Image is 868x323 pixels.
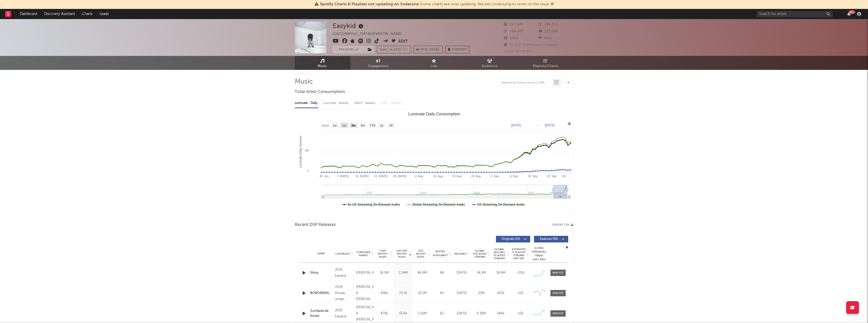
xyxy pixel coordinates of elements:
[295,99,318,107] div: Luminate - Daily
[335,252,350,255] span: Copyright
[335,307,354,320] div: 2025 Easykid
[504,37,519,40] span: 4400
[477,203,525,206] text: US Streaming On-Demand Audio
[356,284,374,302] div: [PERSON_NAME] & [PERSON_NAME] De [PERSON_NAME]
[414,270,431,275] div: 46.9M
[415,175,423,178] text: 4. Aug
[454,252,466,255] span: Released
[551,2,554,6] span: Dismiss
[531,246,547,262] div: Global Streaming Trend (Last 60D)
[356,304,374,323] div: [PERSON_NAME] & [PERSON_NAME]
[374,175,387,178] text: 21. [DATE]
[295,222,336,228] span: Recent DSP Releases
[389,124,392,127] text: All
[482,63,497,69] span: Audience
[376,270,393,275] div: 16.5M
[545,124,555,127] text: [DATE]
[406,56,462,70] a: Live
[452,48,467,51] span: Summary
[355,175,368,178] text: 14. [DATE]
[395,311,412,316] div: 55.6k
[534,236,568,242] button: Features(95)
[499,238,523,241] span: Originals ( 55 )
[473,270,490,275] div: 54.3M
[412,203,465,206] text: Global Streaming On-Demand Audio
[310,309,333,318] a: Zundada de fondo
[492,248,506,260] span: Global Rolling 7D Audio Streams
[337,175,349,178] text: 7. [DATE]
[96,9,112,19] a: Leads
[305,149,308,152] text: 2M
[512,311,529,316] div: <5%
[492,311,509,316] div: 546k
[537,124,540,127] text: →
[453,311,470,316] div: [DATE]
[847,12,851,16] button: 99+
[445,46,469,53] button: Summary
[368,63,389,69] span: Engagement
[504,23,523,26] span: 247.543
[492,270,509,275] div: 18.8M
[414,249,428,258] span: ATD Spotify Plays
[376,291,393,296] div: 436k
[319,175,328,178] text: 30. Jun
[414,311,431,316] div: 5.51M
[393,175,407,178] text: 28. [DATE]
[539,30,558,33] span: 127.000
[433,250,448,257] span: Spotify Popularity
[323,99,350,107] div: Luminate - Weekly
[295,56,350,70] a: Music
[350,56,406,70] a: Engagement
[79,9,96,19] a: Charts
[562,175,569,178] text: 29. …
[491,175,499,178] text: 1. Sep
[342,124,346,127] text: 1m
[376,249,390,258] span: 7 Day Spotify Plays
[307,169,308,172] text: 0
[333,31,408,37] div: [GEOGRAPHIC_DATA] | [PERSON_NAME]
[504,30,524,33] span: 146.500
[533,63,558,69] span: Playlists/Charts
[471,175,480,178] text: 25. Aug
[310,291,333,296] a: BOBOMENSOTONTO
[408,112,460,116] text: Luminate Daily Consumption
[492,291,509,296] div: 601k
[537,238,561,241] span: Features ( 95 )
[473,311,490,316] div: 6.35M
[453,291,470,296] div: [DATE]
[369,124,375,127] text: YTD
[421,47,440,53] span: Benchmark
[518,56,574,70] a: Playlists/Charts
[395,291,412,296] div: 70.2k
[380,124,383,127] text: 1y
[310,252,333,256] div: Name
[452,175,461,178] text: 18. Aug
[320,2,549,6] span: : Some charts are now updating. We are continuing to work on the issue
[310,270,333,275] a: Shiny
[377,46,411,53] button: Email AlertsOff
[539,37,552,40] span: 3141
[395,249,409,258] span: Last Day Spotify Plays
[528,175,538,178] text: 15. Sep
[335,267,354,279] div: 2025 Easykid
[453,270,470,275] div: [DATE]
[433,291,451,296] div: 65
[511,124,521,127] text: [DATE]
[433,175,442,178] text: 11. Aug
[361,124,365,127] text: 6m
[399,38,408,45] button: Edit
[295,110,573,211] svg: Luminate Daily Consumption
[335,284,354,302] div: 2024 Honey. under exclusive license to Worldwide Records
[504,50,533,53] span: Jump Score: 81.5
[552,223,574,226] button: Export CSV
[321,124,329,127] text: Zoom
[376,311,393,316] div: 479k
[333,124,337,127] text: 1w
[512,291,529,296] div: <5%
[539,23,558,26] span: 255.314
[356,270,374,276] div: [PERSON_NAME]
[473,249,487,258] span: Global ATD Audio Streams
[414,46,443,53] a: Benchmark
[395,270,412,275] div: 2.24M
